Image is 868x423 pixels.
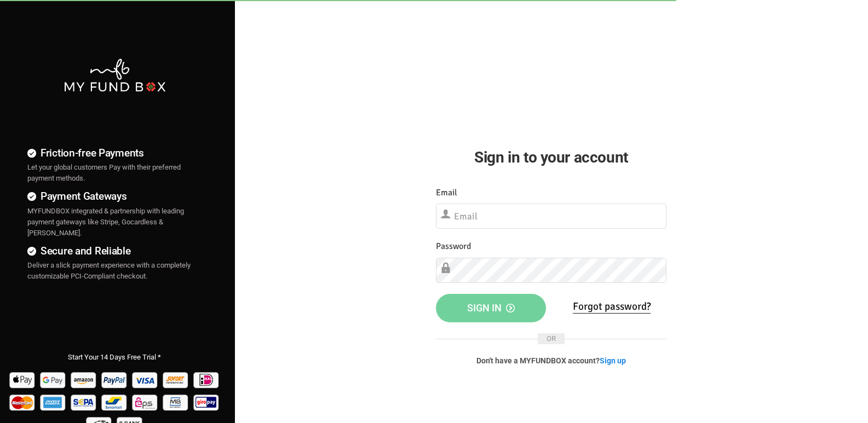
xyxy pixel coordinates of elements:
[39,368,68,391] img: Google Pay
[162,391,191,413] img: mb Pay
[538,333,565,344] span: OR
[436,355,667,366] p: Don't have a MYFUNDBOX account?
[436,294,546,322] button: Sign in
[27,243,202,259] h4: Secure and Reliable
[39,391,68,413] img: american_express Pay
[131,391,160,413] img: EPS Pay
[100,368,129,391] img: Paypal
[70,368,99,391] img: Amazon
[27,163,181,182] span: Let your global customers Pay with their preferred payment methods.
[70,391,99,413] img: sepa Pay
[573,300,651,314] a: Forgot password?
[27,145,202,161] h4: Friction-free Payments
[436,186,457,200] label: Email
[162,368,191,391] img: Sofort Pay
[192,391,221,413] img: giropay
[63,57,166,93] img: mfbwhite.png
[100,391,129,413] img: Bancontact Pay
[27,188,202,204] h4: Payment Gateways
[27,261,191,280] span: Deliver a slick payment experience with a completely customizable PCI-Compliant checkout.
[436,146,667,169] h2: Sign in to your account
[8,391,37,413] img: Mastercard Pay
[467,302,515,314] span: Sign in
[600,356,626,365] a: Sign up
[131,368,160,391] img: Visa
[436,240,471,253] label: Password
[192,368,221,391] img: Ideal Pay
[8,368,37,391] img: Apple Pay
[27,207,184,237] span: MYFUNDBOX integrated & partnership with leading payment gateways like Stripe, Gocardless & [PERSO...
[436,204,667,229] input: Email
